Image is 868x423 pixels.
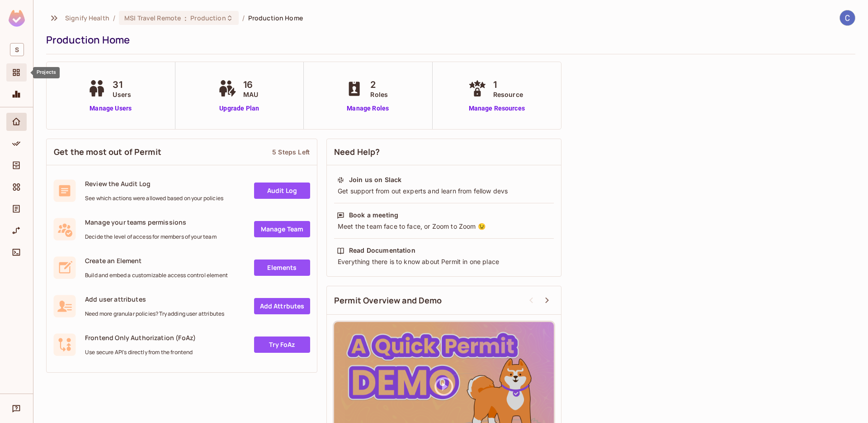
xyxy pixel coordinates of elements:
[85,333,196,342] span: Frontend Only Authorization (FoAz)
[349,211,398,220] div: Book a meeting
[85,295,224,303] span: Add user attributes
[272,148,310,156] div: 5 Steps Left
[6,156,27,174] div: Directory
[493,90,523,99] span: Resource
[840,10,855,25] img: Chick Leiby
[85,195,223,202] span: See which actions were allowed based on your policies
[6,85,27,103] div: Monitoring
[6,135,27,153] div: Policy
[85,179,223,188] span: Review the Audit Log
[85,218,217,226] span: Manage your teams permissions
[349,175,401,184] div: Join us on Slack
[85,272,228,279] span: Build and embed a customizable access control element
[370,78,388,91] span: 2
[54,146,161,158] span: Get the most out of Permit
[216,104,263,113] a: Upgrade Plan
[6,113,27,131] div: Home
[113,14,115,22] li: /
[6,178,27,196] div: Elements
[113,90,131,99] span: Users
[10,43,24,56] span: S
[85,256,228,265] span: Create an Element
[85,233,217,240] span: Decide the level of access for members of your team
[254,183,310,199] a: Audit Log
[85,104,136,113] a: Manage Users
[85,349,196,356] span: Use secure API's directly from the frontend
[85,310,224,317] span: Need more granular policies? Try adding user attributes
[243,90,258,99] span: MAU
[113,78,131,91] span: 31
[334,295,442,306] span: Permit Overview and Demo
[65,14,109,22] span: the active workspace
[6,63,27,82] div: Projects
[33,67,60,78] div: Projects
[6,39,27,60] div: Workspace: Signify Health
[184,14,187,22] span: :
[6,399,27,418] div: Help & Updates
[337,187,551,196] div: Get support from out experts and learn from fellow devs
[9,10,25,27] img: SReyMgAAAABJRU5ErkJggg==
[242,14,245,22] li: /
[46,33,851,47] div: Production Home
[6,200,27,218] div: Audit Log
[337,257,551,266] div: Everything there is to know about Permit in one place
[248,14,303,22] span: Production Home
[254,221,310,237] a: Manage Team
[6,221,27,240] div: URL Mapping
[124,14,181,22] span: MSI Travel Remote
[334,146,380,158] span: Need Help?
[254,336,310,353] a: Try FoAz
[254,298,310,314] a: Add Attrbutes
[349,246,415,255] div: Read Documentation
[6,243,27,261] div: Connect
[493,78,523,91] span: 1
[337,222,551,231] div: Meet the team face to face, or Zoom to Zoom 😉
[243,78,258,91] span: 16
[370,90,388,99] span: Roles
[466,104,528,113] a: Manage Resources
[343,104,392,113] a: Manage Roles
[190,14,226,22] span: Production
[254,260,310,276] a: Elements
